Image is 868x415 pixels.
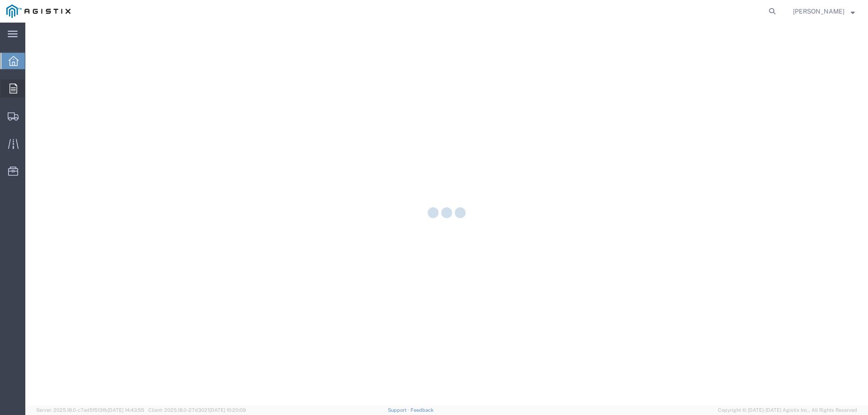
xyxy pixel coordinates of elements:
button: [PERSON_NAME] [793,6,855,17]
a: Support [388,407,410,413]
span: Server: 2025.18.0-c7ad5f513fb [36,407,144,413]
a: Feedback [410,407,434,413]
img: logo [6,5,71,18]
span: [DATE] 10:20:09 [209,407,246,413]
span: Client: 2025.18.0-27d3021 [148,407,246,413]
span: [DATE] 14:43:55 [108,407,144,413]
span: Copyright © [DATE]-[DATE] Agistix Inc., All Rights Reserved [718,406,857,414]
span: Dave Thomas [793,6,844,16]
